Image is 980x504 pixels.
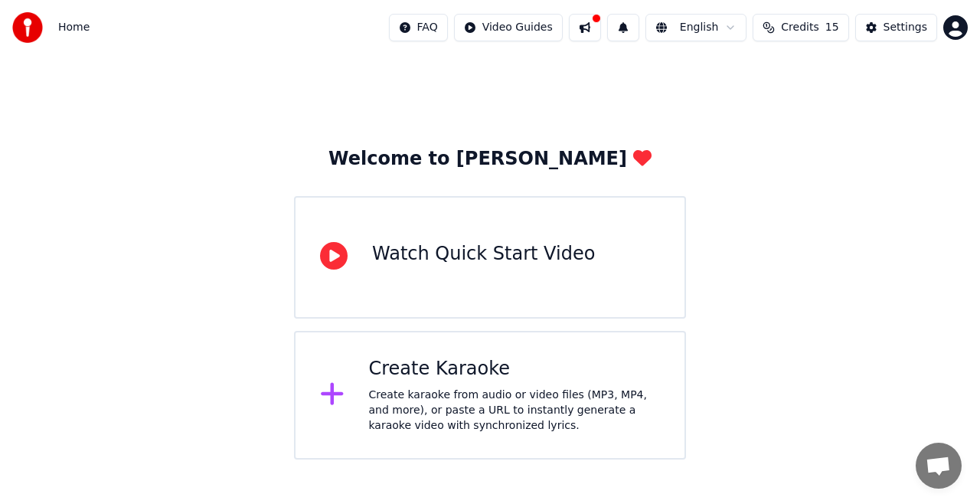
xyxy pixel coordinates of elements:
[454,14,563,41] button: Video Guides
[825,20,839,35] span: 15
[58,20,90,35] nav: breadcrumb
[372,242,595,267] div: Watch Quick Start Video
[389,14,448,41] button: FAQ
[58,20,90,35] span: Home
[753,14,848,41] button: Credits15
[884,20,927,35] div: Settings
[855,14,937,41] button: Settings
[369,357,661,381] div: Create Karaoke
[328,147,652,172] div: Welcome to [PERSON_NAME]
[12,12,43,43] img: youka
[781,20,818,35] span: Credits
[916,443,962,489] div: Open chat
[369,388,661,434] div: Create karaoke from audio or video files (MP3, MP4, and more), or paste a URL to instantly genera...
